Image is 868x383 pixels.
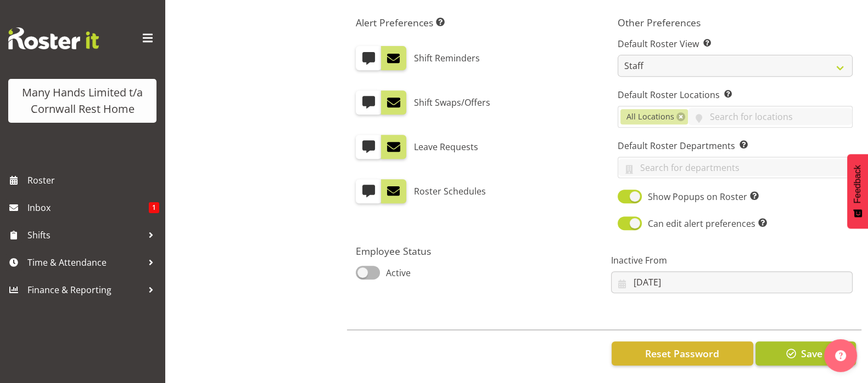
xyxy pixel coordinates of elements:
[149,202,159,213] span: 1
[645,346,719,361] span: Reset Password
[800,346,822,361] span: Save
[611,271,853,293] input: Click to select...
[27,282,143,298] span: Finance & Reporting
[414,179,486,203] label: Roster Schedules
[835,350,846,361] img: help-xxl-2.png
[27,172,159,188] span: Roster
[642,217,767,230] span: Can edit alert preferences
[755,341,856,365] button: Save
[618,37,853,50] label: Default Roster View
[853,165,863,203] span: Feedback
[27,254,143,271] span: Time & Attendance
[414,46,480,70] label: Shift Reminders
[414,90,490,115] label: Shift Swaps/Offers
[414,135,478,159] label: Leave Requests
[356,245,597,257] h5: Employee Status
[356,16,591,28] h5: Alert Preferences
[19,84,145,117] div: Many Hands Limited t/a Cornwall Rest Home
[847,154,868,228] button: Feedback - Show survey
[688,108,852,125] input: Search for locations
[626,111,674,123] span: All Locations
[27,199,149,216] span: Inbox
[8,27,99,49] img: Rosterit website logo
[618,139,853,152] label: Default Roster Departments
[642,190,759,203] span: Show Popups on Roster
[618,159,852,176] input: Search for departments
[611,254,853,267] label: Inactive From
[27,227,143,243] span: Shifts
[612,341,753,365] button: Reset Password
[380,266,411,279] span: Active
[618,88,853,101] label: Default Roster Locations
[618,16,853,28] h5: Other Preferences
